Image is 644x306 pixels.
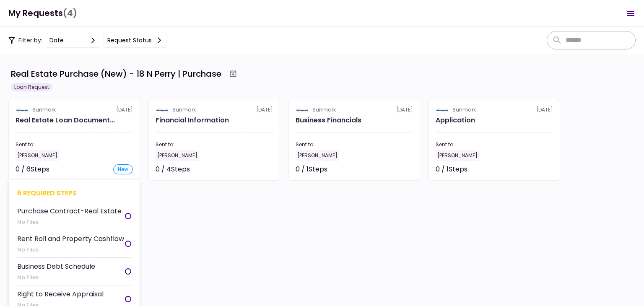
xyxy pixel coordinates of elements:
h2: Financial Information [156,115,229,125]
span: (4) [63,5,77,22]
div: Sunmark [312,106,336,114]
div: [DATE] [296,106,413,114]
button: Open menu [621,3,641,23]
div: No Files [17,218,122,226]
div: Right to Receive Appraisal [17,289,104,299]
img: Partner logo [16,106,29,114]
div: 0 / 1 Steps [296,164,327,174]
div: Real Estate Loan Documents (Purchase) [16,115,115,125]
div: [PERSON_NAME] [156,150,199,161]
div: new [113,164,133,174]
div: 0 / 4 Steps [156,164,190,174]
div: 0 / 1 Steps [436,164,467,174]
div: Not started [235,164,273,174]
div: Real Estate Purchase (New) - 18 N Perry | Purchase [11,67,221,80]
div: date [49,36,64,45]
div: Rent Roll and Property Cashflow [17,233,124,244]
button: Request status [104,33,166,48]
div: [DATE] [156,106,273,114]
div: [DATE] [16,106,133,114]
div: [PERSON_NAME] [16,150,59,161]
button: date [46,33,100,48]
div: Sent to: [436,141,553,148]
div: Sent to: [156,141,273,148]
div: Purchase Contract-Real Estate [17,206,122,216]
h2: Business Financials [296,115,361,125]
div: Not started [375,164,413,174]
div: [PERSON_NAME] [436,150,479,161]
div: Business Debt Schedule [17,261,95,272]
div: [DATE] [436,106,553,114]
div: 0 / 6 Steps [16,164,49,174]
div: No Files [17,273,95,282]
div: [PERSON_NAME] [296,150,339,161]
h2: Application [436,115,475,125]
img: Partner logo [156,106,169,114]
div: No Files [17,246,124,254]
div: Sent to: [296,141,413,148]
div: Sunmark [172,106,196,114]
div: Sunmark [32,106,56,114]
div: Loan Request [11,83,52,91]
div: Not started [515,164,553,174]
img: Partner logo [296,106,309,114]
h1: My Requests [8,5,77,22]
div: Sent to: [16,141,133,148]
div: Filter by: [8,33,166,48]
div: Sunmark [452,106,476,114]
button: Archive workflow [226,66,241,81]
div: 6 required steps [17,188,131,198]
img: Partner logo [436,106,449,114]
